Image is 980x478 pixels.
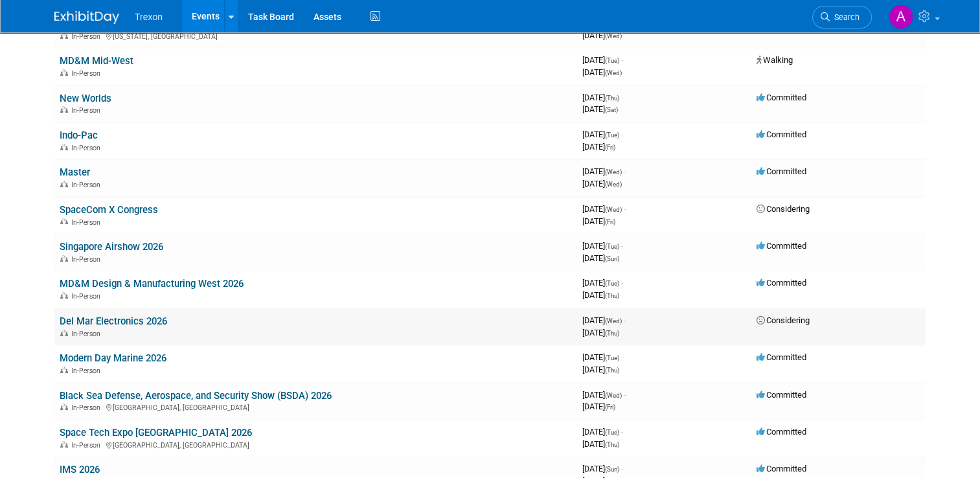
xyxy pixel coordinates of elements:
[60,32,68,39] img: In-Person Event
[60,181,68,187] img: In-Person Event
[582,290,619,300] span: [DATE]
[605,69,622,76] span: (Wed)
[605,292,619,299] span: (Thu)
[624,166,626,176] span: -
[582,204,626,214] span: [DATE]
[71,292,104,301] span: In-Person
[605,144,615,151] span: (Fri)
[71,32,104,41] span: In-Person
[757,427,806,437] span: Committed
[60,241,163,253] a: Singapore Airshow 2026
[582,55,623,65] span: [DATE]
[60,441,68,448] img: In-Person Event
[757,130,806,139] span: Committed
[624,204,626,214] span: -
[60,330,68,336] img: In-Person Event
[757,278,806,288] span: Committed
[135,12,163,22] span: Trexon
[621,241,623,251] span: -
[60,30,572,41] div: [US_STATE], [GEOGRAPHIC_DATA]
[605,429,619,436] span: (Tue)
[757,166,806,176] span: Committed
[71,330,104,338] span: In-Person
[582,253,619,263] span: [DATE]
[582,464,623,473] span: [DATE]
[60,218,68,225] img: In-Person Event
[605,243,619,250] span: (Tue)
[71,69,104,78] span: In-Person
[582,142,615,152] span: [DATE]
[71,255,104,264] span: In-Person
[830,12,860,22] span: Search
[60,93,111,104] a: New Worlds
[605,181,622,188] span: (Wed)
[582,130,623,139] span: [DATE]
[621,55,623,65] span: -
[60,144,68,150] img: In-Person Event
[605,441,619,448] span: (Thu)
[582,352,623,362] span: [DATE]
[757,204,810,214] span: Considering
[812,6,872,28] a: Search
[582,365,619,374] span: [DATE]
[582,241,623,251] span: [DATE]
[605,206,622,213] span: (Wed)
[71,218,104,227] span: In-Person
[582,390,626,400] span: [DATE]
[60,404,68,410] img: In-Person Event
[71,144,104,152] span: In-Person
[605,317,622,324] span: (Wed)
[582,166,626,176] span: [DATE]
[605,32,622,40] span: (Wed)
[60,390,332,402] a: Black Sea Defense, Aerospace, and Security Show (BSDA) 2026
[605,466,619,473] span: (Sun)
[582,328,619,337] span: [DATE]
[60,427,252,438] a: Space Tech Expo [GEOGRAPHIC_DATA] 2026
[582,93,623,102] span: [DATE]
[582,278,623,288] span: [DATE]
[621,278,623,288] span: -
[582,427,623,437] span: [DATE]
[60,278,244,290] a: MD&M Design & Manufacturing West 2026
[60,106,68,113] img: In-Person Event
[582,402,615,411] span: [DATE]
[605,392,622,399] span: (Wed)
[605,57,619,64] span: (Tue)
[605,367,619,374] span: (Thu)
[582,67,622,77] span: [DATE]
[582,179,622,188] span: [DATE]
[582,30,622,40] span: [DATE]
[621,427,623,437] span: -
[757,315,810,325] span: Considering
[889,5,913,29] img: Anna-Marie Lance
[605,218,615,225] span: (Fri)
[605,280,619,287] span: (Tue)
[757,55,793,65] span: Walking
[757,93,806,102] span: Committed
[605,255,619,262] span: (Sun)
[621,130,623,139] span: -
[605,354,619,361] span: (Tue)
[60,166,90,178] a: Master
[582,439,619,449] span: [DATE]
[624,315,626,325] span: -
[757,464,806,473] span: Committed
[71,181,104,189] span: In-Person
[71,404,104,412] span: In-Person
[605,131,619,139] span: (Tue)
[71,106,104,115] span: In-Person
[582,104,618,114] span: [DATE]
[60,204,158,216] a: SpaceCom X Congress
[582,315,626,325] span: [DATE]
[621,352,623,362] span: -
[54,11,119,24] img: ExhibitDay
[621,464,623,473] span: -
[60,315,167,327] a: Del Mar Electronics 2026
[582,216,615,226] span: [DATE]
[60,464,100,475] a: IMS 2026
[605,168,622,176] span: (Wed)
[60,292,68,299] img: In-Person Event
[60,55,133,67] a: MD&M Mid-West
[624,390,626,400] span: -
[60,69,68,76] img: In-Person Event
